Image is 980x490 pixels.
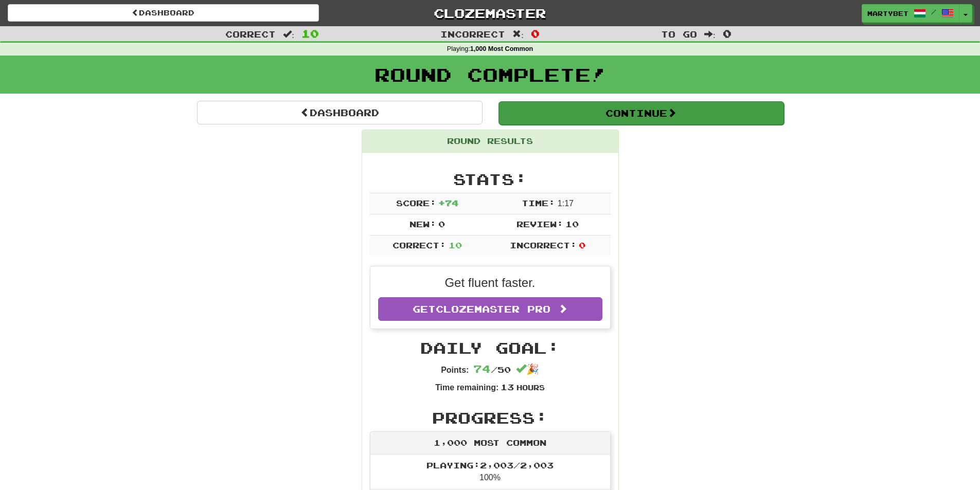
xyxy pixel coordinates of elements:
h2: Progress: [370,409,611,426]
span: Review: [516,219,563,229]
span: Correct: [393,240,446,250]
span: 0 [579,240,585,250]
p: Get fluent faster. [378,274,602,292]
span: 74 [473,362,491,375]
a: Martybet / [862,4,959,23]
span: : [283,30,294,39]
span: Time: [522,198,555,208]
span: Incorrect: [510,240,577,250]
button: Continue [498,101,784,125]
span: 10 [301,27,319,40]
li: 100% [370,455,610,489]
span: 10 [565,219,579,229]
span: / [931,8,936,15]
span: Incorrect [440,29,505,39]
a: Dashboard [8,4,319,22]
a: GetClozemaster Pro [378,297,602,321]
span: 0 [531,27,540,40]
h2: Daily Goal: [370,339,611,356]
span: 10 [449,240,462,250]
span: New: [409,219,436,229]
span: + 74 [438,198,458,208]
span: To go [661,29,697,39]
strong: Points: [441,366,469,374]
span: : [704,30,716,39]
h1: Round Complete! [4,64,976,85]
span: / 50 [473,365,511,374]
span: Correct [225,29,276,39]
div: 1,000 Most Common [370,432,610,455]
span: 0 [438,219,445,229]
span: Playing: 2,003 / 2,003 [426,460,554,470]
div: Round Results [362,130,618,153]
a: Clozemaster [334,4,646,22]
span: Score: [396,198,436,208]
span: Martybet [867,9,908,18]
h2: Stats: [370,171,611,188]
span: : [512,30,524,39]
small: Hours [516,383,545,392]
span: 13 [501,382,514,392]
span: 0 [723,27,732,40]
span: 🎉 [516,364,539,375]
strong: 1,000 Most Common [470,45,533,52]
a: Dashboard [197,101,483,124]
strong: Time remaining: [435,383,498,392]
span: 1 : 17 [558,199,574,208]
span: Clozemaster Pro [436,303,550,315]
